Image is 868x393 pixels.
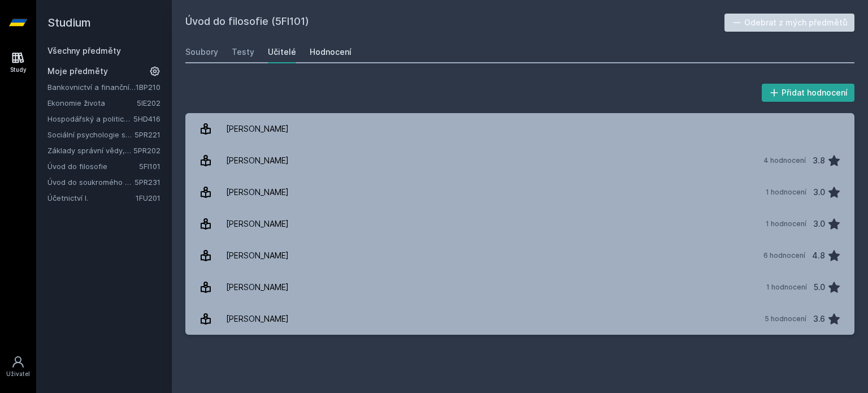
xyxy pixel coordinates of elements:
div: 5 hodnocení [765,314,806,323]
a: Účetnictví I. [47,192,136,204]
a: 1FU201 [136,193,160,202]
div: 3.8 [813,149,825,172]
div: 6 hodnocení [763,251,805,260]
div: [PERSON_NAME] [226,308,289,330]
div: Soubory [185,46,218,58]
a: 1BP210 [136,83,160,92]
a: Všechny předměty [47,46,121,55]
div: 1 hodnocení [766,219,806,228]
a: Úvod do filosofie [47,161,139,172]
a: Základy správní vědy,správního práva a organizace veř.správy [47,145,133,156]
a: Uživatel [2,349,34,384]
a: 5HD416 [133,114,160,123]
a: Testy [232,41,254,63]
a: Hospodářský a politický vývoj Evropy ve 20.století [47,113,133,124]
h2: Úvod do filosofie (5FI101) [185,14,724,32]
a: Ekonomie života [47,97,137,109]
div: [PERSON_NAME] [226,213,289,235]
a: 5IE202 [137,98,160,107]
div: [PERSON_NAME] [226,276,289,299]
div: Hodnocení [310,46,351,58]
div: 1 hodnocení [766,188,806,197]
a: Soubory [185,41,218,63]
a: [PERSON_NAME] 1 hodnocení 5.0 [185,271,854,303]
div: 4.8 [812,244,825,267]
a: Hodnocení [310,41,351,63]
button: Odebrat z mých předmětů [724,14,855,32]
a: [PERSON_NAME] 1 hodnocení 3.0 [185,208,854,240]
a: [PERSON_NAME] 1 hodnocení 3.0 [185,176,854,208]
div: [PERSON_NAME] [226,181,289,204]
a: [PERSON_NAME] 4 hodnocení 3.8 [185,145,854,176]
button: Přidat hodnocení [762,84,855,102]
a: Učitelé [268,41,296,63]
div: Study [10,66,27,74]
div: [PERSON_NAME] [226,244,289,267]
div: 5.0 [814,276,825,299]
div: Učitelé [268,46,296,58]
a: Sociální psychologie správy [47,129,134,140]
div: 3.6 [813,308,825,330]
div: 1 hodnocení [766,283,807,292]
div: 4 hodnocení [763,156,806,165]
a: [PERSON_NAME] 6 hodnocení 4.8 [185,240,854,271]
a: [PERSON_NAME] 5 hodnocení 3.6 [185,303,854,335]
a: [PERSON_NAME] [185,113,854,145]
span: Moje předměty [47,66,108,77]
div: Uživatel [6,370,30,378]
a: Bankovnictví a finanční instituce [47,81,136,93]
a: 5PR221 [134,130,160,139]
div: [PERSON_NAME] [226,118,289,140]
a: 5FI101 [139,162,160,171]
div: 3.0 [813,181,825,204]
div: Testy [232,46,254,58]
div: [PERSON_NAME] [226,149,289,172]
div: 3.0 [813,213,825,235]
a: 5PR231 [134,178,160,187]
a: Study [2,45,34,80]
a: 5PR202 [133,146,160,155]
a: Úvod do soukromého práva II [47,176,134,188]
